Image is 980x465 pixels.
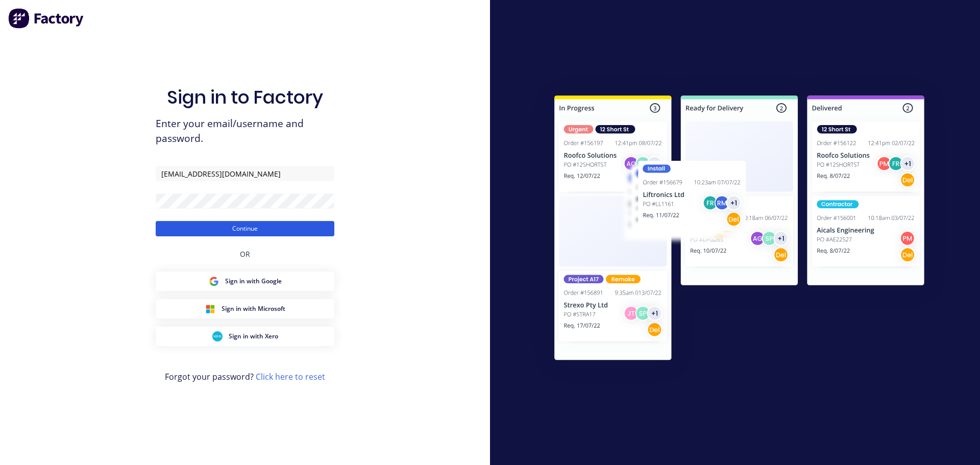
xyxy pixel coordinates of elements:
[205,304,215,314] img: Microsoft Sign in
[8,8,85,29] img: Factory
[167,86,323,108] h1: Sign in to Factory
[212,331,223,341] img: Xero Sign in
[209,276,219,286] img: Google Sign in
[165,371,325,383] span: Forgot your password?
[256,371,325,382] a: Click here to reset
[156,221,334,236] button: Continue
[229,332,278,341] span: Sign in with Xero
[156,327,334,346] button: Xero Sign inSign in with Xero
[156,166,334,181] input: Email/Username
[222,304,285,313] span: Sign in with Microsoft
[240,236,250,272] div: OR
[156,299,334,319] button: Microsoft Sign inSign in with Microsoft
[156,272,334,291] button: Google Sign inSign in with Google
[532,75,947,384] img: Sign in
[156,116,334,146] span: Enter your email/username and password.
[225,277,282,286] span: Sign in with Google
